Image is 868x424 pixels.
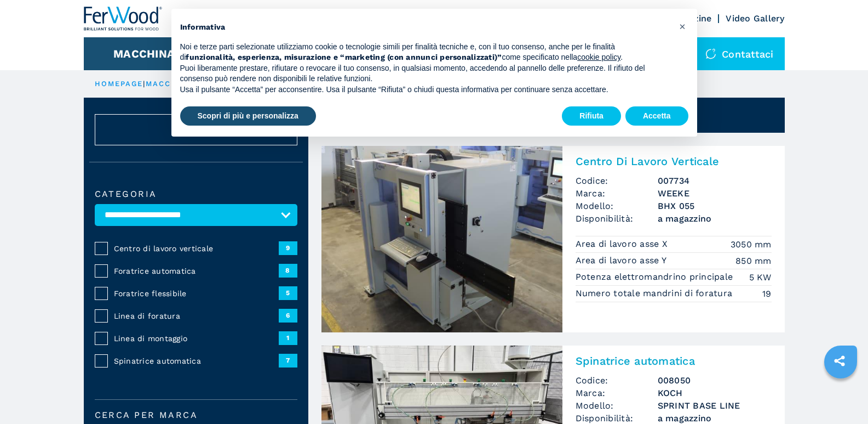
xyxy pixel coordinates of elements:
a: cookie policy [577,53,620,61]
span: Modello: [576,200,658,212]
p: Potenza elettromandrino principale [576,271,736,283]
span: × [679,20,686,33]
button: Accetta [625,106,688,126]
span: Modello: [576,399,658,412]
h3: KOCH [658,387,772,399]
a: macchinari [146,80,203,88]
h3: 008050 [658,374,772,387]
iframe: Chat [821,375,860,416]
label: Categoria [95,190,297,199]
span: Spinatrice automatica [114,355,279,366]
p: Usa il pulsante “Accetta” per acconsentire. Usa il pulsante “Rifiuta” o chiudi questa informativa... [180,84,671,95]
span: Foratrice automatica [114,265,279,276]
img: Centro Di Lavoro Verticale WEEKE BHX 055 [321,146,562,332]
span: Disponibilità: [576,212,658,225]
h3: WEEKE [658,187,772,200]
em: 19 [762,287,772,300]
button: Macchinari [113,47,186,60]
img: Contattaci [705,48,716,59]
div: Contattaci [694,37,785,70]
p: Area di lavoro asse X [576,238,671,250]
span: Codice: [576,174,658,187]
a: Centro Di Lavoro Verticale WEEKE BHX 055Centro Di Lavoro VerticaleCodice:007734Marca:WEEKEModello... [321,146,785,332]
a: Video Gallery [726,13,784,24]
button: Rifiuta [562,106,621,126]
p: Area di lavoro asse Y [576,255,670,267]
em: 850 mm [735,255,772,267]
h3: 007734 [658,174,772,187]
h2: Informativa [180,22,671,33]
span: a magazzino [658,212,772,225]
strong: funzionalità, esperienza, misurazione e “marketing (con annunci personalizzati)” [186,53,502,61]
em: 5 KW [749,271,772,284]
h3: BHX 055 [658,200,772,212]
span: Marca: [576,387,658,399]
a: sharethis [826,347,853,375]
a: HOMEPAGE [95,80,143,88]
span: Centro di lavoro verticale [114,243,279,254]
span: Codice: [576,374,658,387]
img: Ferwood [84,7,163,31]
p: Numero totale mandrini di foratura [576,287,735,299]
p: Noi e terze parti selezionate utilizziamo cookie o tecnologie simili per finalità tecniche e, con... [180,42,671,63]
span: Foratrice flessibile [114,288,279,299]
button: Scopri di più e personalizza [180,106,316,126]
span: 1 [279,331,297,344]
span: Marca: [576,187,658,200]
span: 9 [279,241,297,255]
p: Puoi liberamente prestare, rifiutare o revocare il tuo consenso, in qualsiasi momento, accedendo ... [180,63,671,84]
span: 8 [279,264,297,277]
span: 5 [279,286,297,299]
label: Cerca per marca [95,411,297,420]
h3: SPRINT BASE LINE [658,399,772,412]
span: 7 [279,354,297,367]
span: Linea di montaggio [114,333,279,344]
h2: Centro Di Lavoro Verticale [576,155,772,168]
span: | [143,80,145,88]
button: ResetAnnulla [95,114,297,145]
em: 3050 mm [731,238,772,251]
span: 6 [279,309,297,322]
h2: Spinatrice automatica [576,354,772,368]
button: Chiudi questa informativa [674,18,692,35]
span: Linea di foratura [114,310,279,321]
